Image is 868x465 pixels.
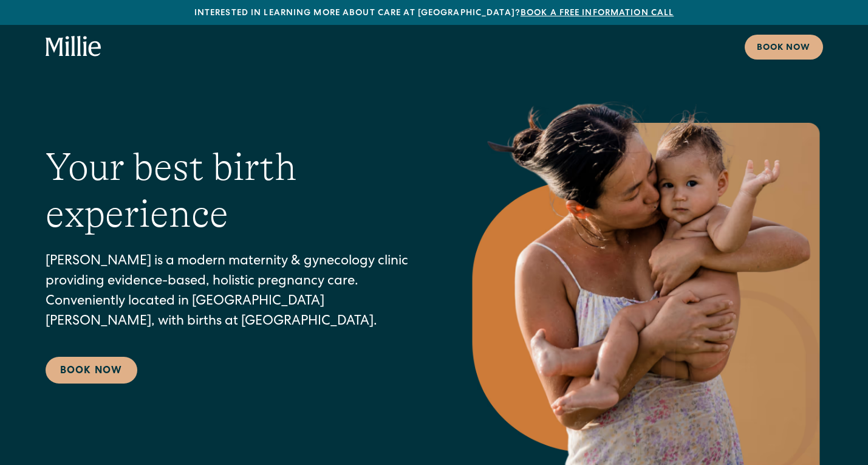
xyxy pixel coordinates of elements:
p: [PERSON_NAME] is a modern maternity & gynecology clinic providing evidence-based, holistic pregna... [46,252,420,332]
a: Book now [745,35,823,60]
h1: Your best birth experience [46,144,420,238]
a: home [46,36,101,58]
a: Book a free information call [521,9,674,18]
div: Book now [757,42,811,55]
a: Book Now [46,357,137,384]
